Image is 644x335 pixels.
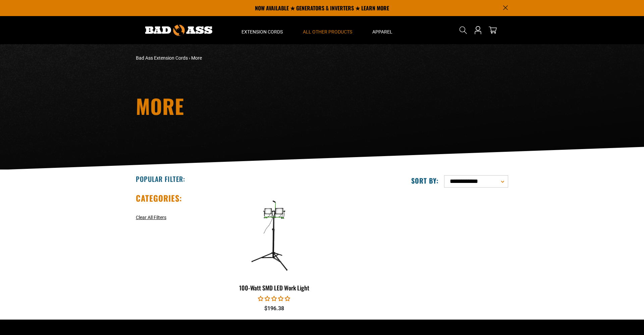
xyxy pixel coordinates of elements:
[136,96,381,116] h1: More
[458,25,469,36] summary: Search
[258,295,290,302] span: 0.00 stars
[241,29,283,35] span: Extension Cords
[136,175,185,183] h2: Popular Filter:
[231,285,317,291] div: 100-Watt SMD LED Work Light
[136,55,188,61] a: Bad Ass Extension Cords
[303,29,352,35] span: All Other Products
[411,176,439,185] label: Sort by:
[136,55,381,62] nav: breadcrumbs
[191,55,202,61] span: More
[362,16,402,44] summary: Apparel
[372,29,392,35] span: Apparel
[136,215,166,220] span: Clear All Filters
[145,25,212,36] img: Bad Ass Extension Cords
[136,193,182,203] h2: Categories:
[231,305,317,313] div: $196.38
[231,193,317,295] a: features 100-Watt SMD LED Work Light
[231,16,293,44] summary: Extension Cords
[232,196,317,273] img: features
[293,16,362,44] summary: All Other Products
[136,214,169,221] a: Clear All Filters
[189,55,190,61] span: ›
